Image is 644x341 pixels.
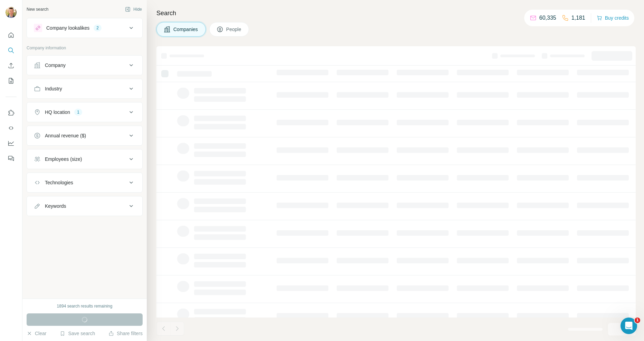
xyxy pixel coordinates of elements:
[27,80,142,97] button: Industry
[6,122,17,134] button: Use Surfe API
[6,44,17,57] button: Search
[45,203,66,210] div: Keywords
[27,20,142,36] button: Company lookalikes2
[45,62,66,69] div: Company
[45,179,73,186] div: Technologies
[6,107,17,119] button: Use Surfe on LinkedIn
[45,109,70,116] div: HQ location
[94,25,102,31] div: 2
[60,330,95,337] button: Save search
[27,6,48,12] div: New search
[226,26,242,33] span: People
[45,132,86,139] div: Annual revenue ($)
[27,127,142,144] button: Annual revenue ($)
[120,4,147,14] button: Hide
[6,29,17,41] button: Quick start
[6,59,17,72] button: Enrich CSV
[6,137,17,149] button: Dashboard
[173,26,199,33] span: Companies
[6,7,17,18] img: Avatar
[156,8,636,18] h4: Search
[539,14,556,22] p: 60,335
[45,85,62,92] div: Industry
[46,25,89,31] div: Company lookalikes
[6,75,17,87] button: My lists
[57,303,113,309] div: 1894 search results remaining
[27,151,142,167] button: Employees (size)
[27,174,142,191] button: Technologies
[27,198,142,214] button: Keywords
[635,318,640,323] span: 1
[45,156,82,163] div: Employees (size)
[108,330,143,337] button: Share filters
[621,318,637,334] iframe: Intercom live chat
[27,104,142,120] button: HQ location1
[27,330,46,337] button: Clear
[571,14,585,22] p: 1,181
[27,57,142,74] button: Company
[597,13,629,23] button: Buy credits
[27,45,143,51] p: Company information
[74,109,82,115] div: 1
[6,152,17,165] button: Feedback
